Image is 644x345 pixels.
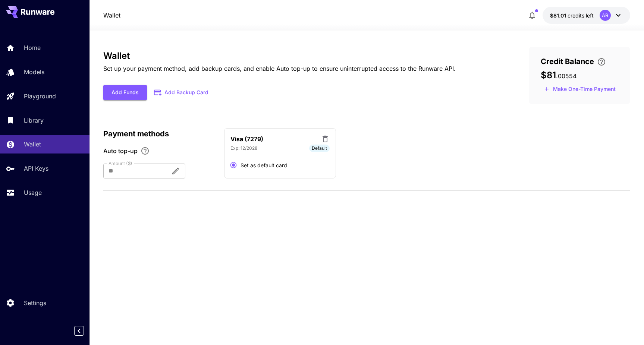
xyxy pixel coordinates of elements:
button: Add Funds [103,85,147,100]
button: Collapse sidebar [74,326,84,336]
span: Credit Balance [541,56,594,67]
span: credits left [568,12,594,19]
nav: breadcrumb [103,11,120,20]
span: $81.01 [550,12,568,19]
p: Set up your payment method, add backup cards, and enable Auto top-up to ensure uninterrupted acce... [103,64,456,73]
span: Default [309,145,330,152]
button: Enter your card details and choose an Auto top-up amount to avoid service interruptions. We'll au... [594,57,609,66]
p: Playground [24,92,56,101]
button: Add Backup Card [147,85,216,100]
span: $81 [541,70,556,80]
p: Payment methods [103,128,215,139]
p: Models [24,67,44,76]
div: AR [600,10,611,21]
p: Home [24,43,41,52]
span: . 00554 [556,72,577,80]
p: Visa (7279) [230,134,263,143]
p: Settings [24,298,46,307]
span: Auto top-up [103,146,138,155]
span: Set as default card [241,161,287,169]
p: Wallet [24,140,41,149]
button: Make a one-time, non-recurring payment [541,83,619,95]
p: Usage [24,188,42,197]
a: Wallet [103,11,120,20]
label: Amount ($) [109,160,132,167]
p: API Keys [24,164,48,173]
button: Enable Auto top-up to ensure uninterrupted service. We'll automatically bill the chosen amount wh... [138,146,153,155]
button: $81.00554AR [543,7,630,24]
div: Collapse sidebar [80,324,89,338]
h3: Wallet [103,51,456,61]
p: Exp: 12/2028 [230,145,257,152]
div: $81.00554 [550,12,594,19]
p: Library [24,116,44,125]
